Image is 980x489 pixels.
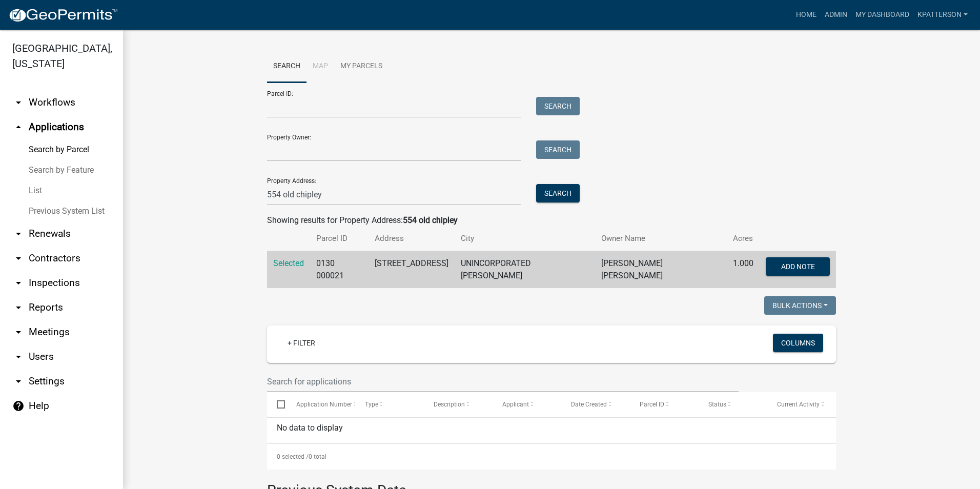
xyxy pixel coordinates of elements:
[821,5,851,25] a: Admin
[424,392,493,417] datatable-header-cell: Description
[12,400,25,412] i: help
[273,258,304,268] a: Selected
[12,121,25,133] i: arrow_drop_up
[12,277,25,289] i: arrow_drop_down
[12,326,25,338] i: arrow_drop_down
[767,392,836,417] datatable-header-cell: Current Activity
[12,96,25,109] i: arrow_drop_down
[365,401,379,408] span: Type
[493,392,561,417] datatable-header-cell: Applicant
[369,227,455,251] th: Address
[12,351,25,363] i: arrow_drop_down
[851,5,913,25] a: My Dashboard
[571,401,607,408] span: Date Created
[277,453,309,460] span: 0 selected /
[764,296,836,315] button: Bulk Actions
[727,227,760,251] th: Acres
[727,251,760,289] td: 1.000
[536,97,580,115] button: Search
[12,252,25,264] i: arrow_drop_down
[287,392,355,417] datatable-header-cell: Application Number
[781,262,814,271] span: Add Note
[267,50,307,83] a: Search
[310,251,369,289] td: 0130 000021
[640,401,664,408] span: Parcel ID
[777,401,820,408] span: Current Activity
[630,392,699,417] datatable-header-cell: Parcel ID
[561,392,630,417] datatable-header-cell: Date Created
[502,401,529,408] span: Applicant
[792,5,821,25] a: Home
[267,371,739,392] input: Search for applications
[267,418,836,443] div: No data to display
[12,301,25,314] i: arrow_drop_down
[455,251,595,289] td: UNINCORPORATED [PERSON_NAME]
[766,257,830,276] button: Add Note
[279,334,323,352] a: + Filter
[536,184,580,202] button: Search
[913,5,972,25] a: KPATTERSON
[334,50,389,83] a: My Parcels
[355,392,424,417] datatable-header-cell: Type
[297,401,353,408] span: Application Number
[267,392,287,417] datatable-header-cell: Select
[773,334,823,352] button: Columns
[536,140,580,159] button: Search
[595,227,727,251] th: Owner Name
[403,215,458,225] strong: 554 old chipley
[12,375,25,388] i: arrow_drop_down
[708,401,726,408] span: Status
[455,227,595,251] th: City
[267,214,836,227] div: Showing results for Property Address:
[12,228,25,240] i: arrow_drop_down
[267,444,836,470] div: 0 total
[699,392,767,417] datatable-header-cell: Status
[595,251,727,289] td: [PERSON_NAME] [PERSON_NAME]
[369,251,455,289] td: [STREET_ADDRESS]
[434,401,465,408] span: Description
[310,227,369,251] th: Parcel ID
